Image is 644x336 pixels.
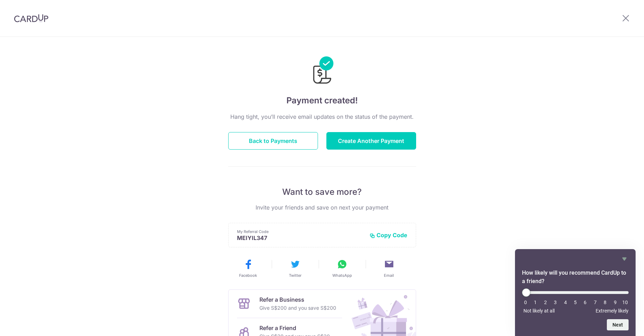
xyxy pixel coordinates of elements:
[602,300,609,305] li: 8
[228,94,416,107] h4: Payment created!
[572,300,579,305] li: 5
[552,300,559,305] li: 3
[228,259,269,278] button: Facebook
[522,300,529,305] li: 0
[596,308,629,314] span: Extremely likely
[562,300,569,305] li: 4
[384,273,394,278] span: Email
[612,300,619,305] li: 9
[237,234,364,241] p: MEIYIL347
[311,56,333,86] img: Payments
[522,269,629,286] h2: How likely will you recommend CardUp to a friend? Select an option from 0 to 10, with 0 being Not...
[368,259,410,278] button: Email
[592,300,599,305] li: 7
[607,319,629,330] button: Next question
[321,259,363,278] button: WhatsApp
[522,288,629,314] div: How likely will you recommend CardUp to a friend? Select an option from 0 to 10, with 0 being Not...
[582,300,589,305] li: 6
[228,112,416,121] p: Hang tight, you’ll receive email updates on the status of the payment.
[289,273,301,278] span: Twitter
[259,295,336,304] p: Refer a Business
[228,203,416,212] p: Invite your friends and save on next your payment
[370,232,407,239] button: Copy Code
[228,186,416,198] p: Want to save more?
[228,132,318,150] button: Back to Payments
[620,255,629,263] button: Hide survey
[14,14,48,22] img: CardUp
[622,300,629,305] li: 10
[259,324,330,332] p: Refer a Friend
[332,273,352,278] span: WhatsApp
[522,255,629,330] div: How likely will you recommend CardUp to a friend? Select an option from 0 to 10, with 0 being Not...
[237,229,364,234] p: My Referral Code
[326,132,416,150] button: Create Another Payment
[239,273,257,278] span: Facebook
[523,308,555,314] span: Not likely at all
[259,304,336,312] p: Give S$200 and you save S$200
[274,259,316,278] button: Twitter
[532,300,539,305] li: 1
[542,300,549,305] li: 2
